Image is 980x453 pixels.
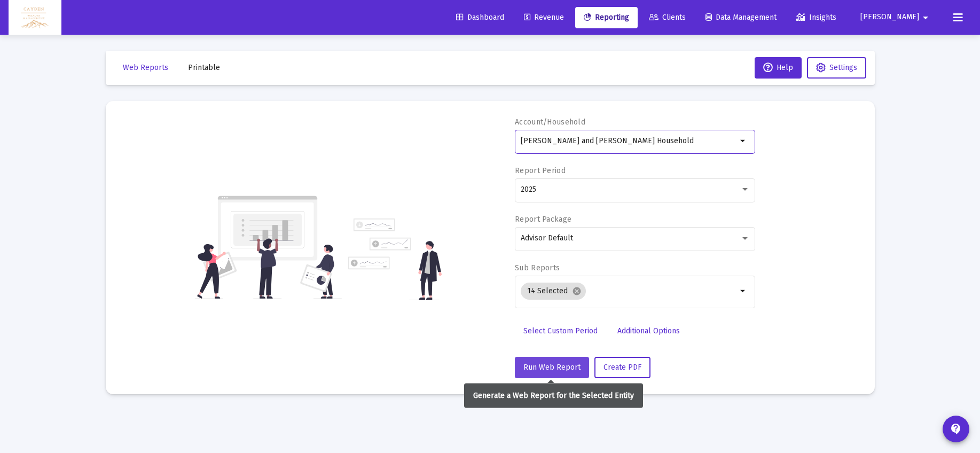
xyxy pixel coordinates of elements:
[456,13,504,22] span: Dashboard
[829,63,857,72] span: Settings
[515,166,566,175] label: Report Period
[617,326,680,335] span: Additional Options
[788,7,845,28] a: Insights
[521,283,586,300] mat-chip: 14 Selected
[649,13,686,22] span: Clients
[737,135,750,147] mat-icon: arrow_drop_down
[515,7,573,28] a: Revenue
[521,185,536,194] span: 2025
[515,357,589,378] button: Run Web Report
[523,363,581,372] span: Run Web Report
[448,7,513,28] a: Dashboard
[188,63,220,72] span: Printable
[348,218,442,300] img: reporting-alt
[515,215,571,224] label: Report Package
[17,7,53,28] img: Dashboard
[521,280,737,302] mat-chip-list: Selection
[919,7,932,28] mat-icon: arrow_drop_down
[763,63,793,72] span: Help
[179,57,229,79] button: Printable
[796,13,836,22] span: Insights
[515,263,560,272] label: Sub Reports
[755,57,802,79] button: Help
[594,357,650,378] button: Create PDF
[524,13,564,22] span: Revenue
[950,423,962,435] mat-icon: contact_support
[114,57,177,79] button: Web Reports
[521,137,737,145] input: Search or select an account or household
[737,285,750,298] mat-icon: arrow_drop_down
[195,194,342,300] img: reporting
[807,57,866,79] button: Settings
[584,13,629,22] span: Reporting
[848,6,945,28] button: [PERSON_NAME]
[705,13,777,22] span: Data Management
[697,7,785,28] a: Data Management
[603,363,641,372] span: Create PDF
[123,63,168,72] span: Web Reports
[640,7,694,28] a: Clients
[572,286,582,296] mat-icon: cancel
[575,7,638,28] a: Reporting
[523,326,598,335] span: Select Custom Period
[521,233,573,243] span: Advisor Default
[860,13,919,22] span: [PERSON_NAME]
[515,118,585,127] label: Account/Household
